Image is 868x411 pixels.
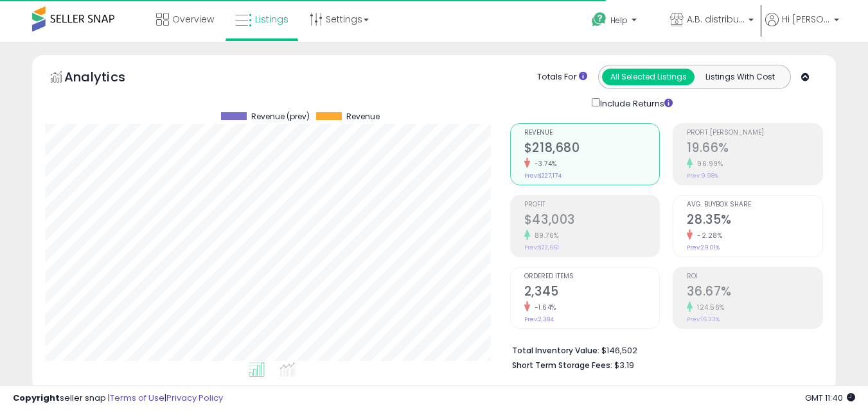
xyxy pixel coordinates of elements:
strong: Copyright [13,392,60,404]
span: Overview [172,13,214,26]
li: $146,502 [512,342,813,357]
h5: Analytics [64,68,150,89]
span: Revenue (prev) [251,112,310,121]
h2: 28.35% [687,212,822,230]
span: Revenue [346,112,380,121]
small: Prev: $227,174 [524,172,562,180]
small: Prev: 9.98% [687,172,718,180]
span: Profit [524,201,660,208]
h2: 19.66% [687,140,822,158]
div: Totals For [537,71,587,83]
small: Prev: 2,384 [524,315,554,323]
small: Prev: $22,661 [524,244,559,251]
b: Total Inventory Value: [512,345,599,356]
h2: 2,345 [524,284,660,301]
span: ROI [687,273,822,280]
span: A.B. distribution [687,13,745,26]
div: Include Returns [582,96,688,110]
h2: $43,003 [524,212,660,230]
small: -2.28% [693,231,722,240]
button: Listings With Cost [694,69,786,85]
span: Profit [PERSON_NAME] [687,130,822,137]
span: Listings [255,13,288,26]
small: Prev: 29.01% [687,244,720,251]
span: $3.19 [614,359,634,371]
span: Avg. Buybox Share [687,201,822,208]
button: All Selected Listings [602,69,695,85]
a: Hi [PERSON_NAME] [765,13,839,42]
span: 2025-08-18 11:40 GMT [805,392,855,404]
a: Privacy Policy [166,392,223,404]
div: seller snap | | [13,392,223,405]
a: Terms of Use [110,392,164,404]
a: Help [581,2,659,42]
small: 96.99% [693,159,723,169]
span: Ordered Items [524,273,660,280]
small: 89.76% [530,231,559,240]
h2: 36.67% [687,284,822,301]
span: Revenue [524,130,660,137]
span: Hi [PERSON_NAME] [782,13,830,26]
i: Get Help [591,12,607,28]
span: Help [610,15,628,26]
h2: $218,680 [524,140,660,158]
small: -1.64% [530,303,556,312]
small: 124.56% [693,303,725,312]
small: Prev: 16.33% [687,315,720,323]
b: Short Term Storage Fees: [512,360,612,371]
small: -3.74% [530,159,557,169]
